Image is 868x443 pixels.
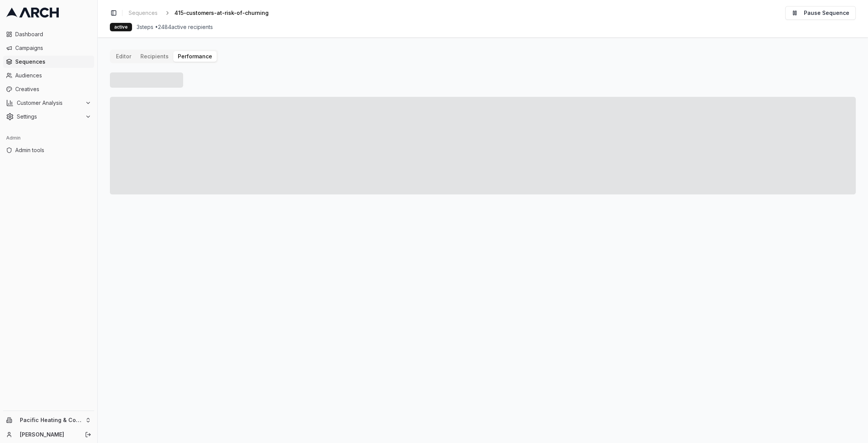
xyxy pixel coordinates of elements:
a: Audiences [3,69,94,82]
span: Audiences [15,72,91,79]
span: Customer Analysis [17,99,82,107]
nav: breadcrumb [126,8,281,18]
button: Pacific Heating & Cooling [3,414,94,426]
a: Campaigns [3,42,94,54]
div: Admin [3,132,94,144]
a: Sequences [126,8,161,18]
a: Admin tools [3,144,94,156]
button: Pause Sequence [785,6,856,20]
span: Sequences [15,58,91,66]
button: Settings [3,111,94,123]
span: Dashboard [15,30,91,38]
a: Creatives [3,83,94,95]
span: 415-customers-at-risk-of-churning [174,9,269,17]
button: Customer Analysis [3,97,94,109]
a: [PERSON_NAME] [20,431,77,438]
span: 3 steps • 2484 active recipients [137,23,213,31]
span: Sequences [129,9,158,17]
div: active [110,23,132,31]
span: Campaigns [15,44,91,52]
span: Settings [17,113,82,120]
button: Editor [111,51,136,62]
button: Recipients [136,51,173,62]
span: Admin tools [15,146,91,154]
span: Pacific Heating & Cooling [20,417,82,424]
button: Log out [83,429,93,440]
button: Performance [173,51,217,62]
a: Dashboard [3,28,94,40]
span: Creatives [15,85,91,93]
a: Sequences [3,56,94,68]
